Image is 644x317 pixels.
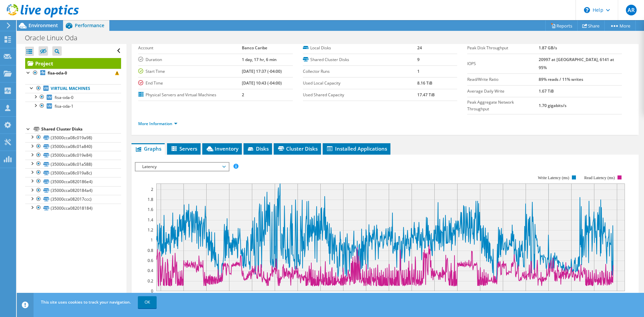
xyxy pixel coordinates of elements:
[170,145,197,152] span: Servers
[25,186,121,195] a: (35000cca0820184a4)
[303,68,417,75] label: Collector Runs
[148,278,153,284] text: 0.2
[151,187,153,192] text: 2
[138,45,242,51] label: Account
[417,92,435,98] b: 17.47 TiB
[242,92,244,98] b: 2
[584,175,615,180] text: Read Latency (ms)
[242,57,277,62] b: 1 day, 17 hr, 6 min
[25,142,121,151] a: (35000cca08c01a840)
[539,76,583,82] b: 89% reads / 11% writes
[25,133,121,142] a: (35000cca08c019a98)
[138,121,177,126] a: More Information
[247,145,269,152] span: Disks
[417,45,422,51] b: 24
[242,80,282,86] b: [DATE] 10:43 (-04:00)
[48,70,67,76] b: fisa-oda-0
[148,258,153,263] text: 0.6
[242,45,267,51] b: Banco Caribe
[55,95,73,100] span: fisa-oda-0
[25,93,121,102] a: fisa-oda-0
[417,57,420,62] b: 9
[539,57,614,70] b: 20997 at [GEOGRAPHIC_DATA], 6141 at 95%
[25,58,121,69] a: Project
[417,68,420,74] b: 1
[417,80,432,86] b: 8.16 TiB
[25,177,121,186] a: (35000cca0820186e4)
[25,204,121,212] a: (35000cca082018184)
[148,217,153,223] text: 1.4
[25,69,121,77] a: fisa-oda-0
[626,5,637,15] span: AR
[539,45,557,51] b: 1.87 GB/s
[467,45,539,51] label: Peak Disk Throughput
[151,288,153,294] text: 0
[25,168,121,177] a: (35000cca08c019a8c)
[25,160,121,168] a: (35000cca08c01a588)
[148,197,153,202] text: 1.8
[467,76,539,83] label: Read/Write Ratio
[242,68,282,74] b: [DATE] 17:37 (-04:00)
[75,22,104,29] span: Performance
[25,84,121,93] a: Virtual Machines
[577,20,605,31] a: Share
[303,56,417,63] label: Shared Cluster Disks
[138,296,157,308] a: OK
[25,102,121,110] a: fisa-oda-1
[604,20,636,31] a: More
[25,195,121,204] a: (35000cca082017ccc)
[326,145,387,152] span: Installed Applications
[303,45,417,51] label: Local Disks
[148,248,153,253] text: 0.8
[138,80,242,87] label: End Time
[148,268,153,273] text: 0.4
[467,88,539,95] label: Average Daily Write
[148,207,153,212] text: 1.6
[41,299,131,305] span: This site uses cookies to track your navigation.
[148,227,153,233] text: 1.2
[151,237,153,243] text: 1
[25,151,121,160] a: (35000cca08c019e84)
[467,60,539,67] label: IOPS
[206,145,238,152] span: Inventory
[29,22,58,29] span: Environment
[277,145,318,152] span: Cluster Disks
[139,163,225,171] span: Latency
[41,125,121,133] div: Shared Cluster Disks
[22,34,88,42] h1: Oracle Linux Oda
[138,92,242,98] label: Physical Servers and Virtual Machines
[138,56,242,63] label: Duration
[303,80,417,87] label: Used Local Capacity
[545,20,578,31] a: Reports
[539,88,554,94] b: 1.67 TiB
[584,7,590,13] svg: \n
[538,175,569,180] text: Write Latency (ms)
[55,103,73,109] span: fisa-oda-1
[138,68,242,75] label: Start Time
[467,99,539,112] label: Peak Aggregate Network Throughput
[303,92,417,98] label: Used Shared Capacity
[539,103,567,108] b: 1.70 gigabits/s
[135,145,161,152] span: Graphs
